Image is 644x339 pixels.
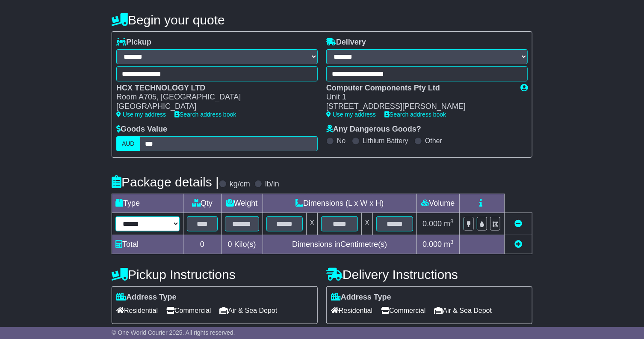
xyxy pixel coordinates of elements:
[326,125,421,134] label: Any Dangerous Goods?
[362,213,373,235] td: x
[326,267,532,282] h4: Delivery Instructions
[112,267,318,282] h4: Pickup Instructions
[166,304,211,317] span: Commercial
[384,111,446,118] a: Search address book
[116,125,167,134] label: Goods Value
[425,137,442,145] label: Other
[183,194,222,213] td: Qty
[112,235,183,254] td: Total
[116,136,140,151] label: AUD
[381,304,425,317] span: Commercial
[326,102,512,111] div: [STREET_ADDRESS][PERSON_NAME]
[326,111,376,118] a: Use my address
[331,293,391,302] label: Address Type
[228,240,232,249] span: 0
[265,180,279,189] label: lb/in
[326,84,512,93] div: Computer Components Pty Ltd
[514,219,522,228] a: Remove this item
[417,194,459,213] td: Volume
[230,180,250,189] label: kg/cm
[221,194,263,213] td: Weight
[444,219,454,228] span: m
[450,239,454,245] sup: 3
[116,293,177,302] label: Address Type
[444,240,454,249] span: m
[116,102,309,111] div: [GEOGRAPHIC_DATA]
[263,235,417,254] td: Dimensions in Centimetre(s)
[112,194,183,213] td: Type
[331,304,372,317] span: Residential
[112,13,532,27] h4: Begin your quote
[221,235,263,254] td: Kilo(s)
[263,194,417,213] td: Dimensions (L x W x H)
[337,137,346,145] label: No
[116,38,151,47] label: Pickup
[363,137,408,145] label: Lithium Battery
[422,240,442,249] span: 0.000
[220,304,278,317] span: Air & Sea Depot
[116,304,158,317] span: Residential
[326,38,366,47] label: Delivery
[307,213,318,235] td: x
[434,304,492,317] span: Air & Sea Depot
[183,235,222,254] td: 0
[422,219,442,228] span: 0.000
[116,93,309,102] div: Room A705, [GEOGRAPHIC_DATA]
[116,84,309,93] div: HCX TECHNOLOGY LTD
[112,175,219,189] h4: Package details |
[450,218,454,225] sup: 3
[174,111,236,118] a: Search address book
[116,111,166,118] a: Use my address
[326,93,512,102] div: Unit 1
[514,240,522,249] a: Add new item
[112,329,235,336] span: © One World Courier 2025. All rights reserved.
